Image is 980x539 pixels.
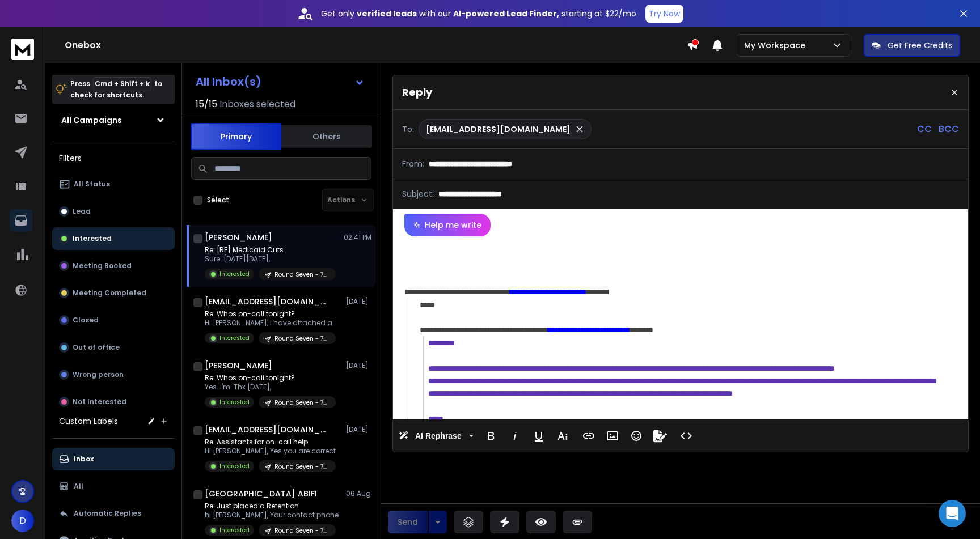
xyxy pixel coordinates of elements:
p: Meeting Completed [73,288,146,298]
p: Wrong person [73,370,124,379]
button: Bold (⌘B) [480,425,502,447]
h1: All Campaigns [61,114,122,126]
h3: Filters [52,150,175,166]
button: D [11,510,34,532]
p: Re: Just placed a Retention [205,502,339,511]
p: Not Interested [73,397,126,406]
p: Try Now [649,8,680,19]
p: BCC [939,122,959,136]
h3: Custom Labels [59,415,118,427]
button: Closed [52,309,175,332]
button: Out of office [52,336,175,359]
p: Re: [RE] Medicaid Cuts [205,245,336,254]
p: CC [917,122,932,136]
p: Interested [219,462,250,470]
button: Meeting Completed [52,282,175,304]
p: Interested [219,526,250,534]
button: Try Now [645,5,683,23]
button: Automatic Replies [52,502,175,525]
p: Round Seven - 7/17 [274,462,329,471]
span: Cmd + Shift + k [93,77,151,90]
p: Out of office [73,343,120,352]
p: Round Seven - 7/17 [274,398,329,407]
p: Reply [402,84,432,100]
button: Insert Link (⌘K) [578,425,599,447]
button: All Campaigns [52,109,175,131]
h1: [PERSON_NAME] [205,232,272,243]
p: All Status [74,180,110,189]
p: Interested [219,398,250,406]
button: Italic (⌘I) [504,425,526,447]
strong: verified leads [357,8,417,19]
h1: Onebox [65,39,687,52]
button: All [52,475,175,498]
p: Re: Assistants for on-call help [205,438,336,447]
button: Help me write [404,214,491,236]
p: Inbox [74,455,94,464]
button: Emoticons [626,425,647,447]
button: Signature [649,425,671,447]
p: Round Seven - 7/17 [274,527,329,535]
p: hi [PERSON_NAME], Your contact phone [205,511,339,520]
button: Underline (⌘U) [528,425,550,447]
h1: [EMAIL_ADDRESS][DOMAIN_NAME] [205,296,330,307]
button: Interested [52,227,175,250]
label: Select [207,196,229,205]
p: Interested [219,270,250,278]
h1: All Inbox(s) [196,76,261,87]
p: Press to check for shortcuts. [70,78,162,101]
p: Lead [73,207,91,216]
button: Not Interested [52,391,175,413]
p: To: [402,124,414,135]
p: Re: Whos on-call tonight? [205,309,336,319]
p: Round Seven - 7/17 [274,270,329,279]
button: Meeting Booked [52,254,175,277]
p: Automatic Replies [74,509,141,518]
button: Primary [191,123,281,150]
p: [DATE] [346,297,371,306]
p: [DATE] [346,361,371,370]
p: Subject: [402,188,434,200]
p: Re: Whos on-call tonight? [205,374,336,383]
h1: [PERSON_NAME] [205,360,272,371]
span: AI Rephrase [413,431,464,441]
button: Code View [675,425,697,447]
p: [DATE] [346,425,371,434]
button: Inbox [52,448,175,470]
button: Wrong person [52,363,175,386]
h1: [EMAIL_ADDRESS][DOMAIN_NAME] [205,424,330,435]
p: [EMAIL_ADDRESS][DOMAIN_NAME] [426,124,571,135]
p: Sure. [DATE][DATE], [205,254,336,264]
p: Round Seven - 7/17 [274,334,329,343]
p: All [74,482,83,491]
p: Yes. I'm. Thx [DATE], [205,383,336,392]
div: Open Intercom Messenger [939,500,966,527]
p: Get Free Credits [888,40,952,51]
img: logo [11,39,34,60]
button: All Inbox(s) [187,70,374,93]
strong: AI-powered Lead Finder, [453,8,559,19]
p: Interested [73,234,112,243]
h3: Inboxes selected [219,97,295,111]
button: AI Rephrase [396,425,476,447]
p: 02:41 PM [344,233,371,242]
p: Get only with our starting at $22/mo [321,8,636,19]
p: Hi [PERSON_NAME], I have attached a [205,319,336,328]
button: Get Free Credits [864,34,960,57]
p: Interested [219,334,250,342]
button: All Status [52,173,175,196]
button: Insert Image (⌘P) [602,425,623,447]
p: Meeting Booked [73,261,132,270]
h1: [GEOGRAPHIC_DATA] ABIFI [205,488,317,499]
p: My Workspace [744,40,810,51]
p: From: [402,158,424,169]
p: 06 Aug [346,489,371,498]
span: 15 / 15 [196,97,217,111]
button: Lead [52,200,175,223]
p: Hi [PERSON_NAME], Yes you are correct [205,447,336,456]
button: More Text [552,425,573,447]
p: Closed [73,316,99,325]
button: Others [281,124,372,149]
